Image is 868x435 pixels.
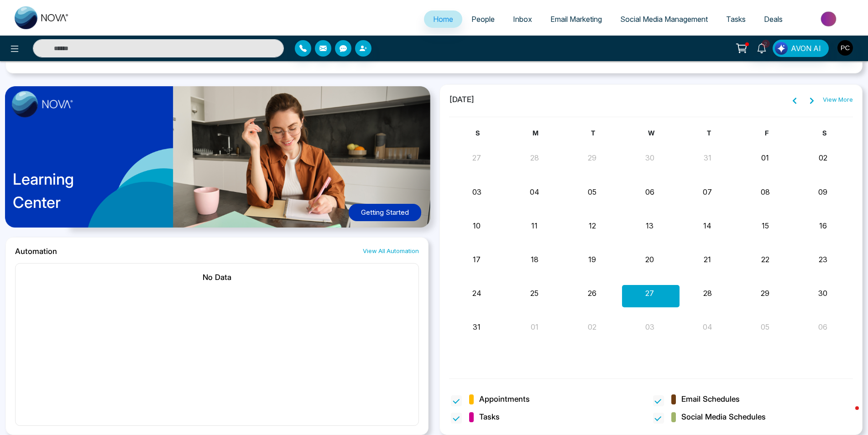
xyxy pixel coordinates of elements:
button: 14 [703,220,711,231]
button: 03 [472,186,481,197]
img: Lead Flow [775,42,788,55]
button: 12 [589,220,596,231]
a: Email Marketing [541,10,611,28]
span: T [591,129,595,137]
button: Getting Started [349,204,421,222]
button: 06 [645,186,654,197]
span: S [822,129,826,137]
a: LearningCenterGetting Started [5,84,429,237]
a: View All Automation [363,247,419,255]
img: User Avatar [837,40,853,56]
button: 30 [818,288,827,299]
button: 28 [530,152,539,163]
span: Deals [764,15,783,24]
button: 09 [818,186,827,197]
button: 25 [530,288,539,299]
span: Inbox [513,15,532,24]
span: M [533,129,539,137]
button: 04 [530,186,539,197]
a: Tasks [717,10,755,28]
button: 01 [531,321,539,332]
button: 05 [761,321,769,332]
button: 16 [819,220,827,231]
span: People [471,15,495,24]
iframe: Intercom live chat [837,404,859,426]
span: W [648,129,654,137]
button: 02 [588,321,596,332]
a: View More [823,95,853,104]
button: 08 [761,186,770,197]
button: 02 [819,152,827,163]
a: Deals [755,10,792,28]
a: Social Media Management [611,10,717,28]
button: 21 [704,254,711,265]
h2: No Data [25,273,409,282]
button: 07 [703,186,712,197]
img: Market-place.gif [796,9,863,29]
button: 15 [762,220,769,231]
button: 06 [818,321,827,332]
span: Email Marketing [550,15,602,24]
span: S [476,129,480,137]
span: Social Media Management [620,15,708,24]
button: 11 [531,220,538,231]
button: 01 [761,152,769,163]
span: 2 [762,40,770,48]
button: 22 [761,254,769,265]
button: 04 [703,321,712,332]
button: 20 [645,254,654,265]
button: 28 [703,288,712,299]
span: F [765,129,769,137]
h2: Automation [15,247,57,256]
button: 17 [473,254,481,265]
a: People [462,10,504,28]
span: Social Media Schedules [681,411,766,423]
span: Tasks [479,411,500,423]
a: Inbox [504,10,541,28]
button: 26 [588,288,596,299]
button: 29 [588,152,596,163]
div: Month View [449,128,853,368]
button: 05 [588,186,596,197]
button: 31 [704,152,711,163]
button: 18 [531,254,539,265]
span: Email Schedules [681,394,740,405]
span: AVON AI [791,43,821,54]
button: 31 [473,321,481,332]
a: 2 [751,40,773,56]
button: 10 [473,220,481,231]
button: 24 [472,288,481,299]
button: 19 [588,254,596,265]
span: Appointments [479,394,530,405]
span: Home [433,15,453,24]
button: AVON AI [773,40,829,57]
button: 13 [646,220,654,231]
img: Nova CRM Logo [15,6,69,29]
img: image [12,91,73,118]
button: 27 [645,288,654,299]
a: Home [424,10,462,28]
button: 23 [819,254,827,265]
span: [DATE] [449,94,475,106]
p: Learning Center [13,167,74,214]
button: 03 [645,321,654,332]
button: 27 [472,152,481,163]
span: T [707,129,711,137]
button: 29 [761,288,769,299]
span: Tasks [726,15,746,24]
button: 30 [645,152,654,163]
